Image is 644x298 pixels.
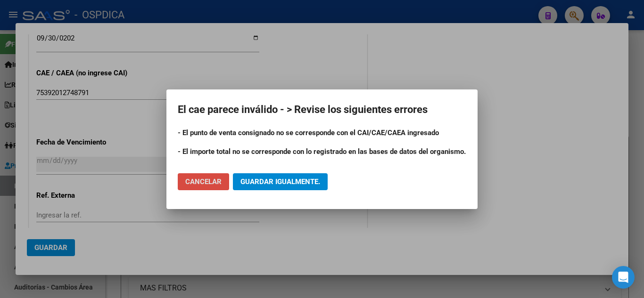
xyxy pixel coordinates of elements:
[178,101,466,119] h2: El cae parece inválido - > Revise los siguientes errores
[178,173,229,190] button: Cancelar
[612,266,635,289] div: Open Intercom Messenger
[178,129,439,137] strong: - El punto de venta consignado no se corresponde con el CAI/CAE/CAEA ingresado
[185,177,222,186] span: Cancelar
[240,177,320,186] span: Guardar igualmente.
[178,147,466,156] strong: - El importe total no se corresponde con lo registrado en las bases de datos del organismo.
[233,173,328,190] button: Guardar igualmente.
